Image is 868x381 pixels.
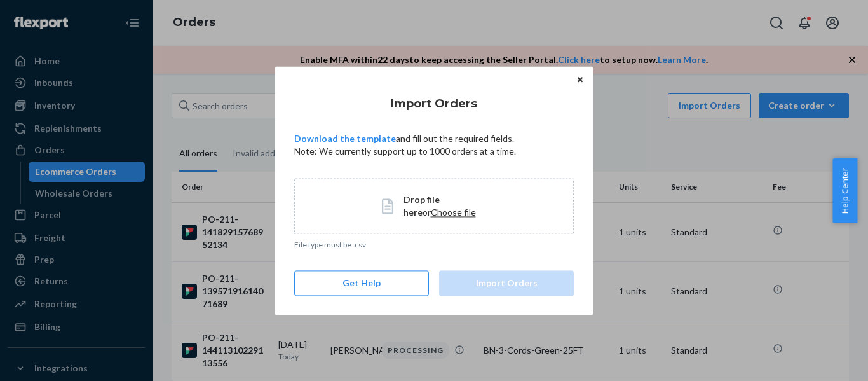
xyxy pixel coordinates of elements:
[574,73,587,87] button: Close
[439,270,574,296] button: Import Orders
[294,133,396,144] a: Download the template
[294,132,574,158] p: and fill out the required fields. Note: We currently support up to 1000 orders at a time.
[403,194,440,218] span: Drop file here
[294,95,574,112] h4: Import Orders
[423,207,431,218] span: or
[294,270,429,296] a: Get Help
[294,239,574,250] p: File type must be .csv
[431,207,476,218] span: Choose file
